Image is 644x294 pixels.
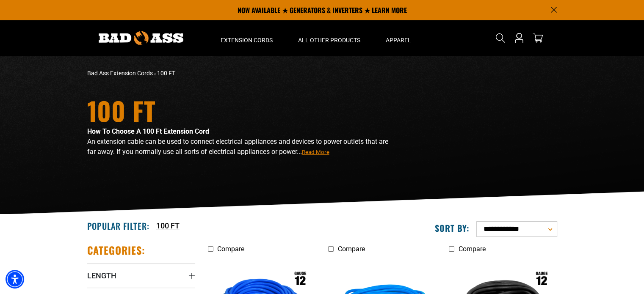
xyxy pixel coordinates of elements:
span: Extension Cords [221,36,273,44]
div: Accessibility Menu [6,270,24,289]
summary: Apparel [373,20,424,56]
span: › [154,70,156,77]
label: Sort by: [435,223,470,234]
summary: Extension Cords [208,20,285,56]
span: Read More [302,149,329,155]
img: Bad Ass Extension Cords [99,31,183,45]
span: Length [87,271,116,280]
nav: breadcrumbs [87,69,396,78]
span: Compare [458,245,485,253]
a: cart [531,33,544,43]
summary: All Other Products [285,20,373,56]
span: Compare [337,245,365,253]
h2: Categories: [87,244,146,257]
summary: Search [494,31,507,45]
strong: How To Choose A 100 Ft Extension Cord [87,127,209,135]
span: Compare [217,245,244,253]
span: All Other Products [298,36,360,44]
p: An extension cable can be used to connect electrical appliances and devices to power outlets that... [87,137,396,157]
a: Open this option [512,20,526,56]
a: Bad Ass Extension Cords [87,70,153,77]
a: 100 FT [156,220,180,231]
summary: Length [87,264,195,287]
h1: 100 FT [87,98,396,123]
span: Apparel [386,36,411,44]
span: 100 FT [157,70,175,77]
h2: Popular Filter: [87,220,149,231]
